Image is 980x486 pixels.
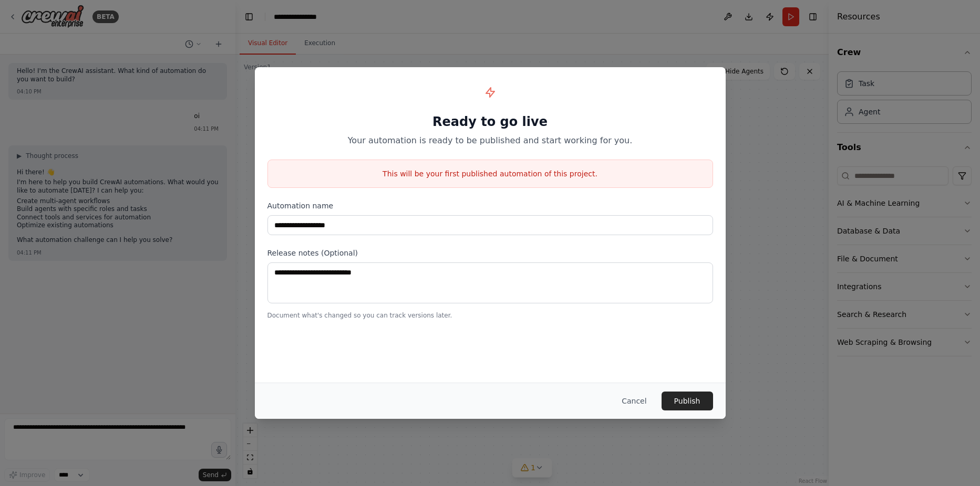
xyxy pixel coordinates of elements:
label: Automation name [267,200,713,211]
label: Release notes (Optional) [267,248,713,258]
button: Cancel [613,392,655,410]
p: Your automation is ready to be published and start working for you. [267,134,713,147]
p: This will be your first published automation of this project. [268,168,713,179]
p: Document what's changed so you can track versions later. [267,311,713,320]
button: Publish [662,392,713,410]
h1: Ready to go live [267,113,713,130]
